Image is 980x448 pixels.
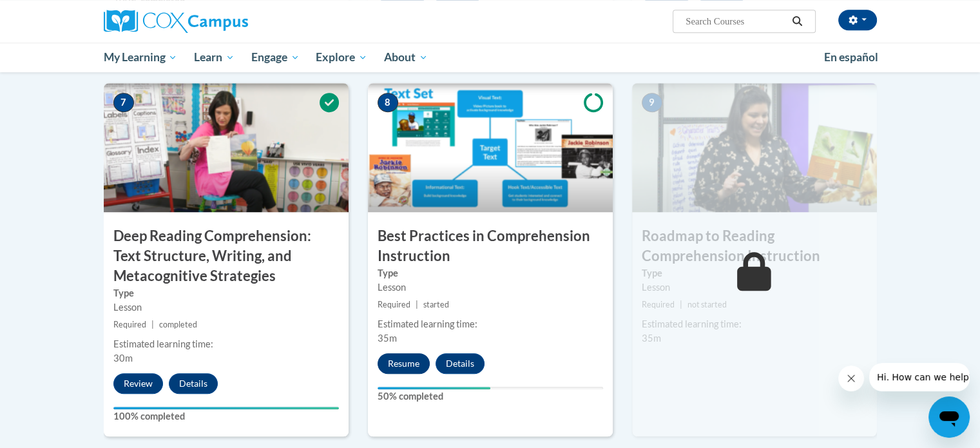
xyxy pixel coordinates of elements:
div: Estimated learning time: [642,317,867,331]
span: 7 [113,93,134,112]
span: En español [824,50,878,64]
button: Search [787,14,807,29]
div: Lesson [378,280,603,295]
div: Your progress [378,387,490,389]
span: My Learning [103,50,177,65]
a: About [376,43,436,72]
a: Cox Campus [104,10,349,33]
h3: Best Practices in Comprehension Instruction [368,226,613,266]
span: Learn [194,50,235,65]
span: Required [113,320,146,329]
button: Details [436,353,485,374]
div: Estimated learning time: [113,337,339,351]
span: Engage [251,50,300,65]
button: Details [169,373,218,394]
iframe: Button to launch messaging window [928,396,970,438]
button: Resume [378,353,430,374]
span: | [151,320,154,329]
span: | [680,300,682,309]
span: 9 [642,93,662,112]
div: Estimated learning time: [378,317,603,331]
span: Required [642,300,675,309]
label: Type [642,266,867,280]
img: Course Image [632,83,877,212]
span: About [384,50,428,65]
span: Explore [316,50,367,65]
span: 35m [642,333,661,344]
label: Type [378,266,603,280]
h3: Roadmap to Reading Comprehension Instruction [632,226,877,266]
img: Cox Campus [104,10,248,33]
a: Learn [186,43,243,72]
img: Course Image [104,83,349,212]
span: Hi. How can we help? [8,9,104,19]
span: | [416,300,418,309]
button: Account Settings [838,10,877,30]
a: Engage [243,43,308,72]
span: completed [159,320,197,329]
img: Course Image [368,83,613,212]
div: Main menu [84,43,896,72]
span: 30m [113,353,133,364]
div: Lesson [642,280,867,295]
a: En español [816,44,887,71]
span: not started [687,300,727,309]
span: 35m [378,333,397,344]
label: Type [113,286,339,300]
a: My Learning [95,43,186,72]
iframe: Message from company [869,363,970,391]
button: Review [113,373,163,394]
iframe: Close message [838,365,864,391]
div: Your progress [113,407,339,409]
span: 8 [378,93,398,112]
div: Lesson [113,300,339,315]
input: Search Courses [684,14,787,29]
span: started [423,300,449,309]
h3: Deep Reading Comprehension: Text Structure, Writing, and Metacognitive Strategies [104,226,349,286]
label: 100% completed [113,409,339,424]
label: 50% completed [378,389,603,404]
span: Required [378,300,410,309]
a: Explore [307,43,376,72]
